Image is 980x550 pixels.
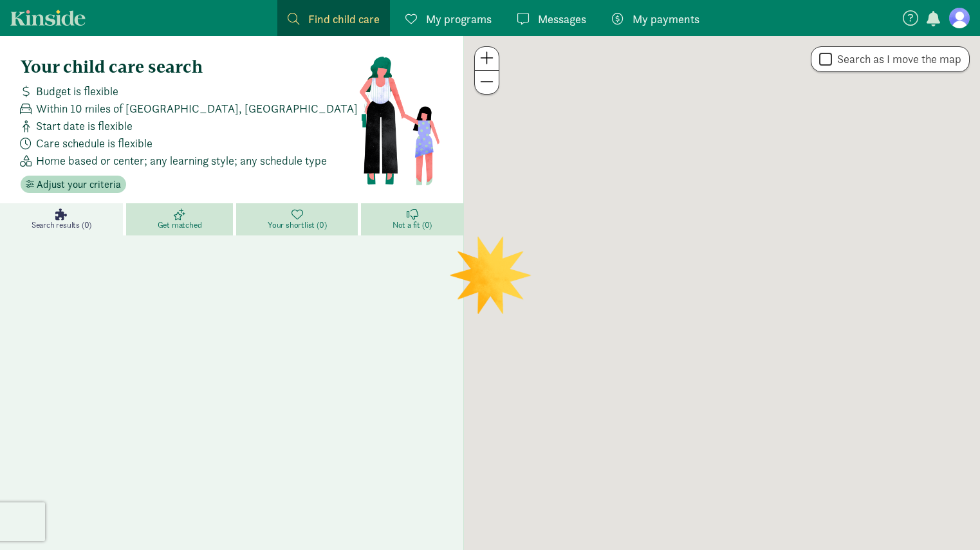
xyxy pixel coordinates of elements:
[268,220,326,230] span: Your shortlist (0)
[832,51,961,67] label: Search as I move the map
[236,203,361,235] a: Your shortlist (0)
[538,10,586,28] span: Messages
[361,203,463,235] a: Not a fit (0)
[36,82,118,100] span: Budget is flexible
[36,152,327,169] span: Home based or center; any learning style; any schedule type
[158,220,202,230] span: Get matched
[426,10,492,28] span: My programs
[36,117,133,134] span: Start date is flexible
[10,10,86,26] a: Kinside
[21,176,126,194] button: Adjust your criteria
[633,10,699,28] span: My payments
[126,203,236,235] a: Get matched
[32,220,91,230] span: Search results (0)
[393,220,432,230] span: Not a fit (0)
[36,100,358,117] span: Within 10 miles of [GEOGRAPHIC_DATA], [GEOGRAPHIC_DATA]
[36,134,153,152] span: Care schedule is flexible
[308,10,380,28] span: Find child care
[37,177,121,192] span: Adjust your criteria
[21,57,358,77] h4: Your child care search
